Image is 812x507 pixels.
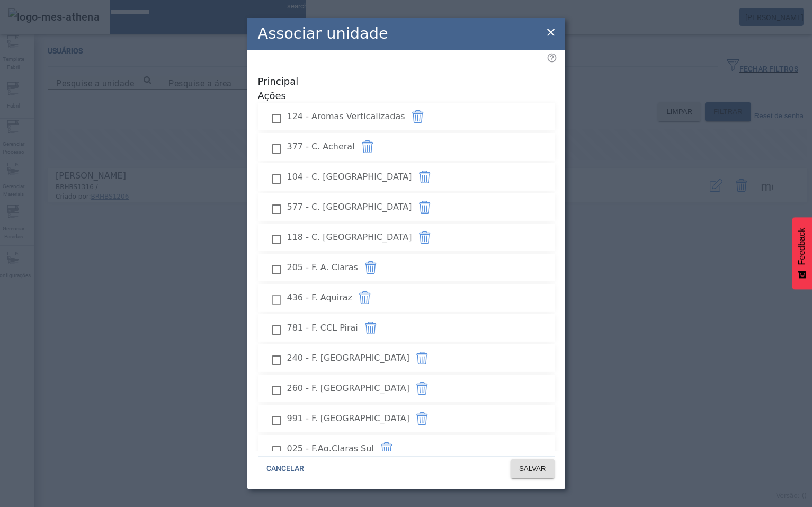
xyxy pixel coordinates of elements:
span: 205 - F. A. Claras [287,261,358,274]
span: 577 - C. [GEOGRAPHIC_DATA] [287,201,412,214]
span: 104 - C. [GEOGRAPHIC_DATA] [287,171,412,183]
span: 377 - C. Acheral [287,140,355,153]
span: 240 - F. [GEOGRAPHIC_DATA] [287,352,409,364]
span: SALVAR [519,464,546,474]
span: 260 - F. [GEOGRAPHIC_DATA] [287,382,409,395]
span: 991 - F. [GEOGRAPHIC_DATA] [287,412,409,425]
span: 118 - C. [GEOGRAPHIC_DATA] [287,231,412,244]
span: Feedback [797,228,807,265]
button: Feedback - Mostrar pesquisa [792,217,812,289]
span: 436 - F. Aquiraz [287,291,352,304]
span: 124 - Aromas Verticalizadas [287,110,405,123]
span: Principal [258,74,555,88]
h2: Associar unidade [258,22,388,45]
span: Ações [258,88,555,103]
button: SALVAR [511,459,555,478]
button: CANCELAR [258,459,313,478]
span: CANCELAR [266,464,304,474]
span: 025 - F.Ag.Claras Sul [287,442,374,455]
span: 781 - F. CCL Pirai [287,322,358,334]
